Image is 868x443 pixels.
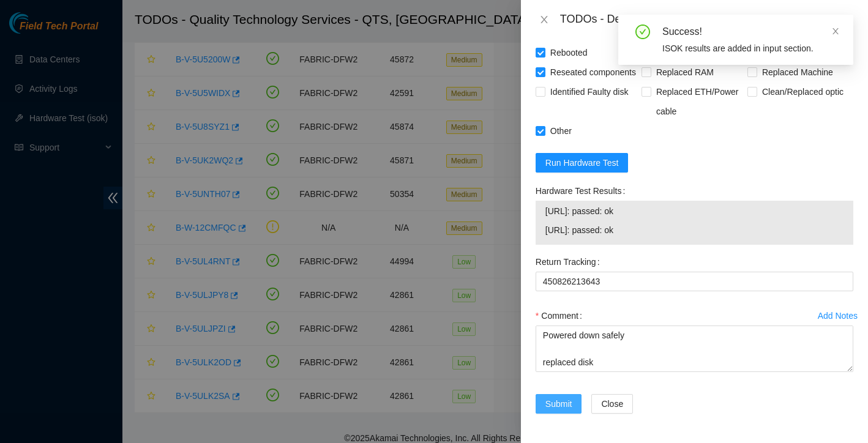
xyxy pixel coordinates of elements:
[536,326,853,372] textarea: Comment
[545,121,577,141] span: Other
[635,24,650,39] span: check-circle
[545,397,572,411] span: Submit
[651,82,747,121] span: Replaced ETH/Power cable
[545,43,593,62] span: Rebooted
[545,204,844,218] span: [URL]: passed: ok
[536,153,629,173] button: Run Hardware Test
[545,62,641,82] span: Reseated components
[757,82,848,102] span: Clean/Replaced optic
[560,10,853,29] div: TODOs - Description - B-V-5U8SYZ1
[817,306,858,326] button: Add Notes
[545,82,634,102] span: Identified Faulty disk
[818,311,858,320] div: Add Notes
[536,272,853,291] input: Return Tracking
[662,42,839,55] div: ISOK results are added in input section.
[591,394,633,414] button: Close
[539,15,549,24] span: close
[536,181,630,201] label: Hardware Test Results
[536,14,553,26] button: Close
[536,394,582,414] button: Submit
[536,306,587,326] label: Comment
[831,27,840,35] span: close
[545,223,844,237] span: [URL]: passed: ok
[545,156,619,169] span: Run Hardware Test
[601,397,623,411] span: Close
[662,24,839,39] div: Success!
[536,252,605,272] label: Return Tracking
